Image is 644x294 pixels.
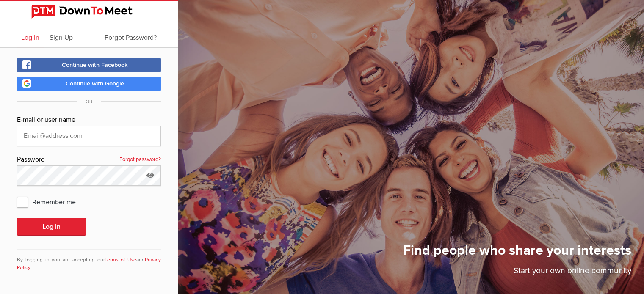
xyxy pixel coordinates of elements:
[17,115,161,126] div: E-mail or user name
[66,80,124,87] span: Continue with Google
[119,154,161,165] a: Forgot password?
[403,242,631,265] h1: Find people who share your interests
[403,265,631,281] p: Start your own online community
[17,154,161,165] div: Password
[77,99,101,105] span: OR
[17,26,44,47] a: Log In
[17,58,161,72] a: Continue with Facebook
[105,257,137,263] a: Terms of Use
[17,126,161,146] input: Email@address.com
[17,194,84,209] span: Remember me
[105,33,157,42] span: Forgot Password?
[62,61,128,69] span: Continue with Facebook
[50,33,73,42] span: Sign Up
[45,26,77,47] a: Sign Up
[21,33,39,42] span: Log In
[17,249,161,272] div: By logging in you are accepting our and
[31,5,146,19] img: DownToMeet
[100,26,161,47] a: Forgot Password?
[17,77,161,91] a: Continue with Google
[17,218,86,236] button: Log In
